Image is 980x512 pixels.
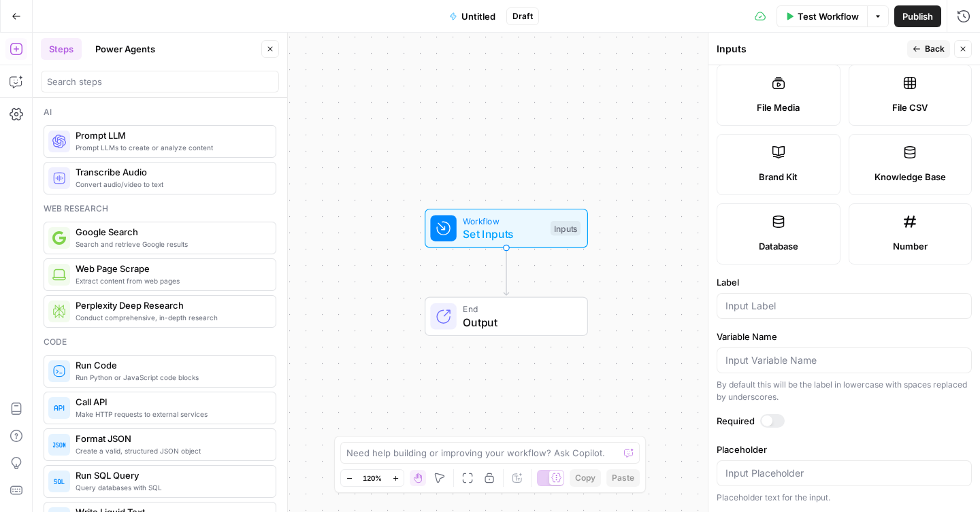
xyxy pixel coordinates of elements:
span: Run Python or JavaScript code blocks [76,372,265,383]
span: Back [925,43,945,55]
input: Input Variable Name [725,354,963,367]
span: Copy [575,472,595,484]
span: File Media [757,101,800,114]
span: Set Inputs [463,226,544,242]
span: Prompt LLMs to create or analyze content [76,142,265,153]
span: 120% [363,473,382,483]
button: Power Agents [87,38,163,60]
div: By default this will be the label in lowercase with spaces replaced by underscores. [717,379,972,403]
span: End [463,303,574,315]
label: Placeholder [717,443,972,456]
span: Run Code [76,358,265,372]
input: Input Placeholder [725,466,963,480]
span: Perplexity Deep Research [76,298,265,312]
span: Convert audio/video to text [76,179,265,190]
div: EndOutput [380,297,633,337]
label: Required [717,414,972,428]
div: Placeholder text for the input. [717,492,972,504]
span: Publish [902,10,933,23]
span: Run SQL Query [76,468,265,482]
span: Number [893,239,928,253]
span: Conduct comprehensive, in-depth research [76,312,265,323]
span: Test Workflow [798,10,859,23]
span: Call API [76,395,265,409]
input: Input Label [725,299,963,313]
span: Database [759,239,798,253]
button: Back [907,40,950,58]
span: Format JSON [76,432,265,445]
g: Edge from start to end [504,248,508,296]
input: Search steps [47,75,273,88]
span: Search and retrieve Google results [76,239,265,250]
button: Test Workflow [777,5,867,27]
span: Knowledge Base [875,170,946,184]
span: Paste [612,472,634,484]
span: Create a valid, structured JSON object [76,445,265,456]
label: Variable Name [717,330,972,343]
span: Transcribe Audio [76,165,265,179]
span: Brand Kit [759,170,798,184]
div: Ai [44,106,276,118]
div: Web research [44,203,276,215]
div: Code [44,336,276,348]
button: Steps [41,38,82,60]
span: Google Search [76,225,265,239]
span: Query databases with SQL [76,482,265,493]
span: Draft [512,10,533,22]
span: Output [463,314,574,330]
label: Label [717,275,972,289]
button: Untitled [441,5,504,27]
span: Workflow [463,214,544,227]
div: WorkflowSet InputsInputs [380,209,633,248]
span: Web Page Scrape [76,262,265,275]
span: File CSV [892,101,928,114]
button: Copy [570,469,601,487]
span: Extract content from web pages [76,275,265,286]
button: Publish [894,5,941,27]
span: Untitled [461,10,495,23]
span: Prompt LLM [76,129,265,142]
button: Paste [606,469,640,487]
span: Make HTTP requests to external services [76,409,265,420]
div: Inputs [551,221,581,236]
div: Inputs [717,42,903,56]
